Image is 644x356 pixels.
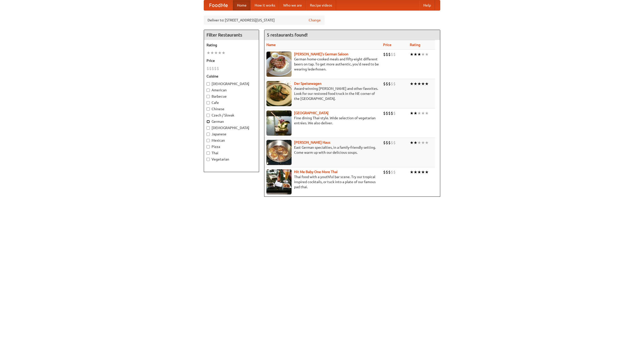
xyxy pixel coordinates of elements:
img: satay.jpg [266,110,292,136]
h5: Cuisine [207,74,256,79]
li: $ [393,140,396,145]
li: ★ [414,52,417,57]
p: Thai food with a youthful bar scene. Try our tropical inspired cocktails, or tuck into a plate of... [266,174,379,189]
input: Czech / Slovak [207,114,210,117]
a: FoodMe [204,0,233,10]
li: $ [383,140,386,145]
label: German [207,119,256,124]
h5: Rating [207,43,256,48]
li: $ [393,169,396,175]
li: ★ [410,169,414,175]
li: ★ [214,50,218,56]
li: $ [386,110,388,116]
label: [DEMOGRAPHIC_DATA] [207,81,256,86]
li: ★ [417,169,421,175]
li: $ [383,110,386,116]
label: Vegetarian [207,157,256,162]
li: $ [388,81,391,87]
li: $ [391,140,393,145]
input: American [207,89,210,92]
li: ★ [425,110,429,116]
li: ★ [421,110,425,116]
li: $ [386,81,388,87]
input: Barbecue [207,95,210,98]
li: $ [388,52,391,57]
li: ★ [421,52,425,57]
label: American [207,88,256,93]
li: $ [388,140,391,145]
li: ★ [410,81,414,87]
li: $ [393,110,396,116]
img: esthers.jpg [266,52,292,77]
li: ★ [417,110,421,116]
a: Price [383,43,391,47]
li: ★ [414,140,417,145]
p: Award-winning [PERSON_NAME] and other favorites. Look for our restored food truck in the NE corne... [266,86,379,101]
li: ★ [425,52,429,57]
li: $ [393,52,396,57]
li: ★ [410,140,414,145]
a: Recipe videos [306,0,336,10]
li: $ [391,52,393,57]
li: $ [388,169,391,175]
li: $ [393,81,396,87]
li: $ [383,52,386,57]
input: Pizza [207,145,210,148]
li: ★ [210,50,214,56]
li: ★ [417,81,421,87]
li: ★ [425,81,429,87]
li: $ [212,66,214,71]
li: $ [383,169,386,175]
a: Der Speisewagen [294,82,321,86]
a: Change [309,18,321,23]
input: Cafe [207,101,210,104]
li: $ [391,81,393,87]
label: Mexican [207,138,256,143]
a: Help [419,0,435,10]
li: ★ [425,140,429,145]
a: Rating [410,43,420,47]
label: Czech / Slovak [207,113,256,118]
label: Barbecue [207,94,256,99]
a: Hit Me Baby One More Thai [294,170,338,174]
li: ★ [421,140,425,145]
li: ★ [410,52,414,57]
li: $ [391,169,393,175]
input: Chinese [207,107,210,111]
a: [GEOGRAPHIC_DATA] [294,111,329,115]
input: German [207,120,210,123]
a: How it works [251,0,279,10]
label: [DEMOGRAPHIC_DATA] [207,125,256,130]
a: Name [266,43,276,47]
li: $ [383,81,386,87]
li: ★ [425,169,429,175]
a: [PERSON_NAME] Haus [294,140,330,144]
li: $ [386,169,388,175]
input: [DEMOGRAPHIC_DATA] [207,126,210,130]
p: East German specialties, in a family-friendly setting. Come warm up with our delicious soups. [266,145,379,155]
label: Chinese [207,106,256,111]
li: $ [391,110,393,116]
li: $ [386,52,388,57]
li: $ [388,110,391,116]
label: Thai [207,150,256,155]
li: ★ [414,169,417,175]
p: Fine dining Thai-style. Wide selection of vegetarian entrées. We also deliver. [266,115,379,126]
li: ★ [207,50,210,56]
li: ★ [417,140,421,145]
li: $ [386,140,388,145]
p: German home-cooked meals and fifty-eight different beers on tap. To get more authentic, you'd nee... [266,57,379,72]
img: babythai.jpg [266,169,292,194]
label: Cafe [207,100,256,105]
input: Thai [207,151,210,155]
li: ★ [417,52,421,57]
h4: Filter Restaurants [204,30,259,40]
li: ★ [218,50,222,56]
li: ★ [222,50,225,56]
li: ★ [421,169,425,175]
input: Japanese [207,133,210,136]
b: [PERSON_NAME]'s German Saloon [294,52,348,56]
